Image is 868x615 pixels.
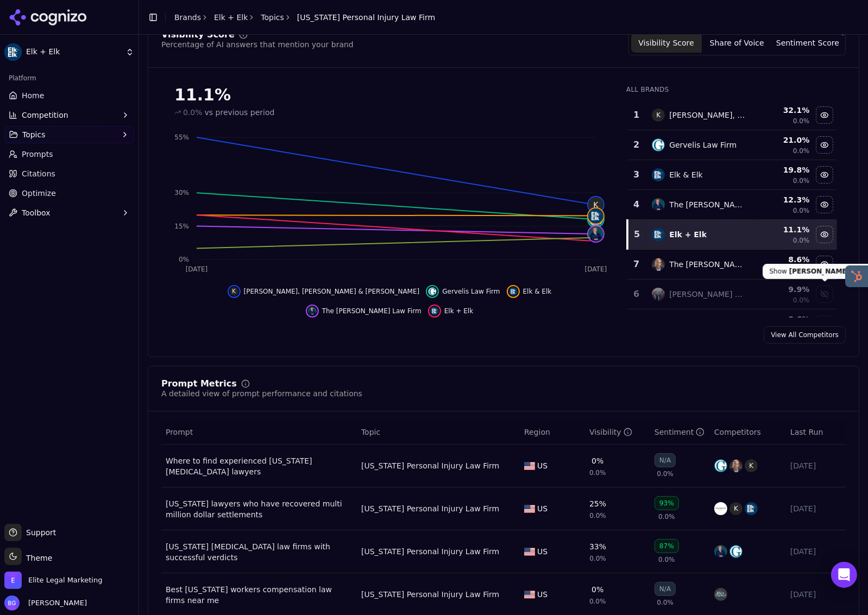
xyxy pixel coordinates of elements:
div: 0% [592,455,603,466]
span: K [652,109,665,122]
div: A detailed view of prompt performance and citations [161,388,362,399]
button: Hide gervelis law firm data [426,285,500,298]
span: 0.0% [589,468,606,477]
span: 0.0% [793,206,810,215]
img: the lancione law firm [588,226,603,242]
span: 0.0% [589,554,606,563]
span: Citations [22,168,55,179]
button: Hide elk + elk data [816,226,833,243]
div: [US_STATE] Personal Injury Law Firm [361,589,499,600]
button: Visibility Score [631,33,702,53]
div: 32.1 % [756,105,809,116]
img: elk + elk [652,228,665,241]
th: Last Run [786,420,846,445]
div: 6 [632,288,641,301]
img: gervelis law firm [428,287,437,296]
img: the lancione law firm [652,198,665,211]
a: [US_STATE] lawyers who have recovered multi million dollar settlements [166,498,353,520]
tspan: [DATE] [585,266,607,274]
span: 0.0% [657,470,674,478]
div: [DATE] [790,589,841,600]
span: Topic [361,427,380,438]
div: 21.0 % [756,135,809,145]
img: Brian Gomez [4,595,20,611]
button: Hide gervelis law firm data [816,136,833,154]
a: [US_STATE] Personal Injury Law Firm [361,460,499,471]
img: elk & elk [745,502,758,515]
div: Visibility Score [161,30,235,39]
span: 0.0% [793,236,810,245]
span: 0.0% [793,147,810,155]
button: Hide the lancione law firm data [816,196,833,213]
button: Toolbox [4,204,134,221]
th: Prompt [161,420,357,445]
span: Optimize [22,188,56,199]
button: Competition [4,106,134,124]
div: Platform [4,69,134,87]
th: sentiment [650,420,710,445]
div: The [PERSON_NAME] Law Firm [669,199,747,210]
tr: 7the eisen law firmThe [PERSON_NAME] Law Firm8.6%0.0%Hide the eisen law firm data [627,250,837,280]
span: Support [22,527,56,538]
div: 93% [655,496,679,510]
span: 0.0% [793,176,810,185]
div: 0% [592,584,603,595]
th: Competitors [710,420,786,445]
th: brandMentionRate [585,420,650,445]
span: 0.0% [658,555,675,564]
a: [US_STATE] Personal Injury Law Firm [361,546,499,557]
div: 1 [632,109,641,122]
img: elk & elk [509,287,518,296]
button: Hide elk & elk data [816,166,833,183]
a: [US_STATE] [MEDICAL_DATA] law firms with successful verdicts [166,541,353,563]
img: elk & elk [652,168,665,181]
div: 33% [589,541,606,552]
button: Hide elk + elk data [428,305,473,318]
span: vs previous period [205,107,275,118]
tspan: 30% [174,189,189,197]
button: Hide kisling, nestico & redick data [228,285,420,298]
a: Citations [4,165,134,182]
div: Prompt Metrics [161,379,237,388]
div: Data table [626,100,837,578]
span: Toolbox [22,207,51,218]
img: gervelis law firm [714,459,727,472]
div: 12.3 % [756,194,809,205]
button: Show tittle & perlmuter data [816,286,833,303]
span: Gervelis Law Firm [442,287,500,296]
span: Theme [22,554,52,562]
div: Elk + Elk [669,229,707,240]
div: Gervelis Law Firm [669,140,737,150]
div: [PERSON_NAME], [PERSON_NAME] & [PERSON_NAME] [669,110,747,121]
a: Where to find experienced [US_STATE] [MEDICAL_DATA] lawyers [166,455,353,477]
img: elk + elk [430,307,439,315]
span: US [537,460,548,471]
th: Topic [357,420,520,445]
tr: 8.6%Show plevin & gallucci data [627,309,837,339]
a: Optimize [4,185,134,202]
span: Competitors [714,427,761,438]
div: Sentiment [655,427,705,438]
button: Sentiment Score [772,33,843,53]
div: Open Intercom Messenger [831,562,857,588]
span: K [729,502,743,515]
tr: 6tittle & perlmuter[PERSON_NAME] & [PERSON_NAME]9.9%0.0%Show tittle & perlmuter data [627,280,837,309]
div: 9.9 % [756,284,809,295]
img: Elite Legal Marketing [4,572,22,589]
tspan: 15% [174,223,189,230]
img: elk & elk [588,208,603,224]
button: Topics [4,126,134,143]
span: Topics [22,129,46,140]
img: the lancione law firm [714,545,727,558]
div: 8.6 % [756,254,809,265]
span: 0.0% [657,598,674,607]
div: Best [US_STATE] workers compensation law firms near me [166,584,353,606]
img: Elk + Elk [4,43,22,61]
div: N/A [655,453,676,467]
div: 11.1% [174,85,605,105]
div: Elk & Elk [669,169,703,180]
